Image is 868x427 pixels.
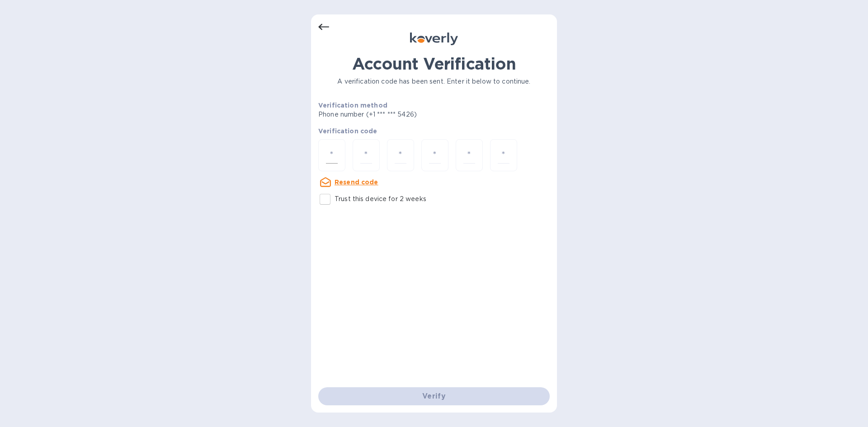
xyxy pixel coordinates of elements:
p: Trust this device for 2 weeks [335,194,426,204]
u: Resend code [335,178,378,186]
h1: Account Verification [318,54,550,73]
p: A verification code has been sent. Enter it below to continue. [318,77,550,86]
b: Verification method [318,102,387,109]
p: Phone number (+1 *** *** 5426) [318,110,486,119]
p: Verification code [318,127,550,136]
